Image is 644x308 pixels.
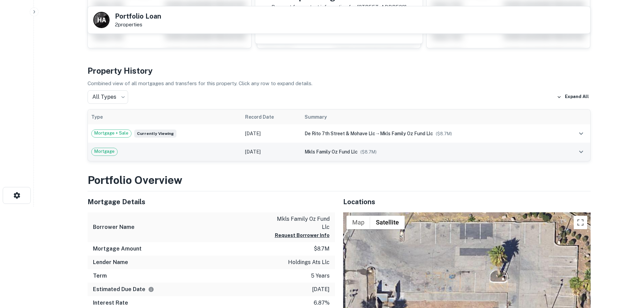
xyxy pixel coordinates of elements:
[242,143,301,161] td: [DATE]
[93,285,154,293] h6: Estimated Due Date
[314,245,330,253] p: $8.7m
[574,216,587,229] button: Toggle fullscreen view
[275,231,330,239] button: Request Borrower Info
[92,148,117,155] span: Mortgage
[301,110,559,124] th: Summary
[115,13,161,20] h5: Portfolio Loan
[93,258,128,266] h6: Lender Name
[288,258,330,266] p: holdings ats llc
[93,299,128,307] h6: Interest Rate
[305,130,556,137] div: →
[97,16,105,25] p: H A
[347,216,370,229] button: Show street map
[93,272,107,280] h6: Term
[380,131,433,136] span: mkls family oz fund llc
[312,285,330,293] p: [DATE]
[271,3,356,11] p: Request for contact information for
[305,131,375,136] span: de rito 7th street & mohave llc
[93,245,142,253] h6: Mortgage Amount
[314,299,330,307] p: 6.87%
[88,79,591,88] p: Combined view of all mortgages and transfers for this property. Click any row to expand details.
[555,92,591,102] button: Expand All
[88,172,591,188] h3: Portfolio Overview
[92,130,131,137] span: Mortgage + Sale
[305,149,358,155] span: mkls family oz fund llc
[148,286,154,292] svg: Estimate is based on a standard schedule for this type of loan.
[269,215,330,231] p: mkls family oz fund llc
[88,90,128,104] div: All Types
[311,272,330,280] p: 5 years
[93,223,135,231] h6: Borrower Name
[436,131,452,136] span: ($ 8.7M )
[575,128,587,139] button: expand row
[343,197,591,207] h5: Locations
[115,22,161,28] p: 2 properties
[610,254,644,286] iframe: Chat Widget
[357,3,406,11] p: [STREET_ADDRESS]
[575,146,587,158] button: expand row
[242,124,301,143] td: [DATE]
[88,197,335,207] h5: Mortgage Details
[88,65,591,77] h4: Property History
[134,129,176,138] span: Currently viewing
[88,110,242,124] th: Type
[242,110,301,124] th: Record Date
[360,149,377,155] span: ($ 8.7M )
[370,216,405,229] button: Show satellite imagery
